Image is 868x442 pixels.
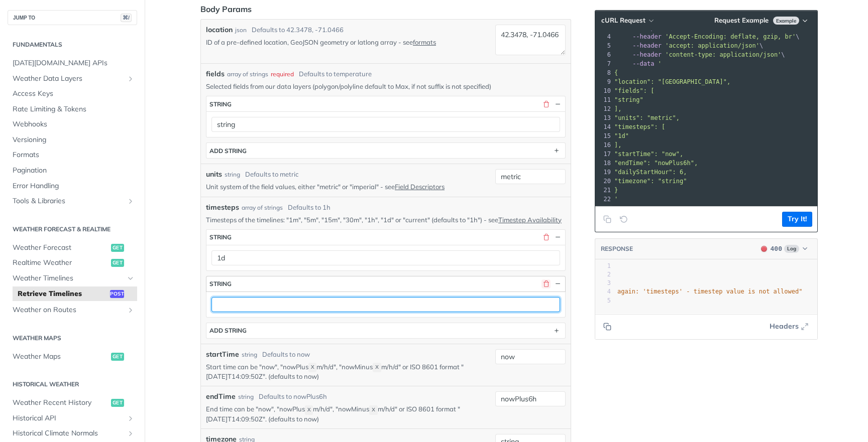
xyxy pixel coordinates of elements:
[614,160,698,167] span: "endTime": "nowPlus6h",
[782,212,812,227] button: Try It!
[770,321,799,332] span: Headers
[127,75,135,83] button: Show subpages for Weather Data Layers
[13,104,135,114] span: Rate Limiting & Tokens
[206,169,222,180] label: units
[614,78,730,85] span: "location": "[GEOGRAPHIC_DATA]",
[111,244,124,252] span: get
[595,122,612,131] div: 14
[595,32,612,41] div: 4
[756,244,812,254] button: 400400Log
[127,429,135,437] button: Show subpages for Historical Climate Normals
[614,132,629,139] span: "1d"
[8,86,137,101] a: Access Keys
[665,42,759,49] span: 'accept: application/json'
[632,33,662,40] span: --header
[206,182,491,191] p: Unit system of the field values, either "metric" or "imperial" - see
[209,233,232,241] div: string
[711,16,812,26] button: Request Example Example
[209,327,247,334] div: ADD string
[262,350,310,360] div: Defaults to now
[13,428,124,438] span: Historical Climate Normals
[595,195,612,204] div: 22
[595,104,612,113] div: 12
[614,87,654,94] span: "fields": [
[206,82,566,91] p: Selected fields from our data layers (polygon/polyline default to Max, if not suffix is not speci...
[13,352,108,362] span: Weather Maps
[245,170,298,180] div: Defaults to metric
[13,166,135,176] span: Pagination
[200,3,252,15] div: Body Params
[375,364,379,371] span: X
[8,163,137,178] a: Pagination
[127,414,135,422] button: Show subpages for Historical API
[206,143,565,158] button: ADD string
[598,16,657,26] button: cURL Request
[8,10,137,25] button: JUMP TO⌘/
[595,131,612,140] div: 15
[761,246,767,252] span: 400
[595,95,612,104] div: 11
[8,334,137,343] h2: Weather Maps
[595,297,611,305] div: 5
[595,86,612,95] div: 10
[288,203,331,213] div: Defaults to 1h
[413,38,436,46] a: formats
[614,96,643,103] span: "string"
[127,306,135,314] button: Show subpages for Weather on Routes
[614,33,800,40] span: \
[632,60,654,67] span: --data
[665,51,781,58] span: 'content-type: application/json'
[209,147,247,155] div: ADD string
[614,187,618,194] span: }
[600,212,614,227] button: Copy to clipboard
[206,215,566,224] p: Timesteps of the timelines: "1m", "5m", "15m", "30m", "1h", "1d" or "current" (defaults to "1h") ...
[13,243,108,253] span: Weather Forecast
[8,71,137,86] a: Weather Data LayersShow subpages for Weather Data Layers
[206,404,491,423] p: End time can be "now", "nowPlus m/h/d", "nowMinus m/h/d" or ISO 8601 format "[DATE]T14:09:50Z". (...
[227,70,268,79] div: array of strings
[8,179,137,194] a: Error Handling
[242,350,257,359] div: string
[601,16,645,25] span: cURL Request
[271,70,294,79] div: required
[595,279,611,287] div: 3
[206,230,565,245] button: string
[541,233,551,242] button: Delete
[553,233,562,242] button: Hide
[13,305,124,315] span: Weather on Routes
[773,17,799,25] span: Example
[553,279,562,288] button: Hide
[206,202,239,213] span: timesteps
[111,353,124,361] span: get
[299,69,372,79] div: Defaults to temperature
[614,69,618,76] span: {
[8,303,137,318] a: Weather on RoutesShow subpages for Weather on Routes
[595,68,612,77] div: 8
[632,42,662,49] span: --header
[206,69,225,79] span: fields
[595,159,612,168] div: 18
[658,60,662,67] span: '
[13,273,124,283] span: Weather Timelines
[8,255,137,270] a: Realtime Weatherget
[13,413,124,423] span: Historical API
[8,194,137,209] a: Tools & LibrariesShow subpages for Tools & Libraries
[206,323,565,338] button: ADD string
[595,150,612,159] div: 17
[614,169,687,176] span: "dailyStartHour": 6,
[632,51,662,58] span: --header
[8,40,137,49] h2: Fundamentals
[13,89,135,99] span: Access Keys
[111,259,124,267] span: get
[614,114,680,121] span: "units": "metric",
[372,406,375,413] span: X
[614,42,763,49] span: \
[206,276,565,291] button: string
[127,197,135,205] button: Show subpages for Tools & Libraries
[600,244,633,254] button: RESPONSE
[8,426,137,441] a: Historical Climate NormalsShow subpages for Historical Climate Normals
[595,140,612,150] div: 16
[8,271,137,286] a: Weather TimelinesHide subpages for Weather Timelines
[127,274,135,282] button: Hide subpages for Weather Timelines
[595,168,612,177] div: 19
